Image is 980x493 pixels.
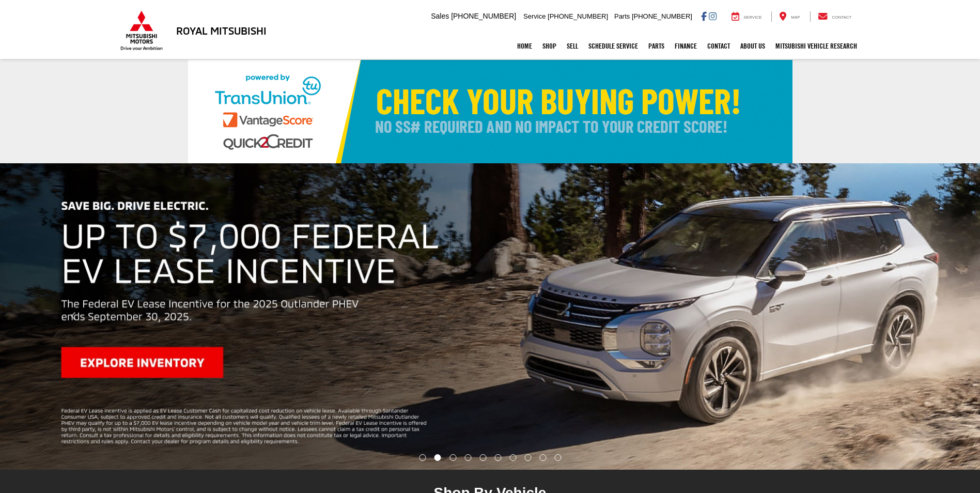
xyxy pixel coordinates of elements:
[670,33,702,59] a: Finance
[465,454,472,461] li: Go to slide number 4.
[735,33,770,59] a: About Us
[431,12,449,20] span: Sales
[583,33,643,59] a: Schedule Service: Opens in a new tab
[791,15,800,20] span: Map
[512,33,537,59] a: Home
[709,12,717,20] a: Instagram: Click to visit our Instagram page
[554,454,561,461] li: Go to slide number 10.
[118,10,165,51] img: Mitsubishi
[537,33,562,59] a: Shop
[509,454,516,461] li: Go to slide number 7.
[188,60,792,163] img: Check Your Buying Power
[434,454,441,461] li: Go to slide number 2.
[770,33,862,59] a: Mitsubishi Vehicle Research
[701,12,707,20] a: Facebook: Click to visit our Facebook page
[419,454,426,461] li: Go to slide number 1.
[744,15,762,20] span: Service
[176,25,267,36] h3: Royal Mitsubishi
[832,15,851,20] span: Contact
[724,11,770,22] a: Service
[524,454,531,461] li: Go to slide number 8.
[833,184,980,449] button: Click to view next picture.
[614,12,630,20] span: Parts
[562,33,583,59] a: Sell
[548,12,608,20] span: [PHONE_NUMBER]
[523,12,546,20] span: Service
[494,454,501,461] li: Go to slide number 6.
[632,12,692,20] span: [PHONE_NUMBER]
[450,454,457,461] li: Go to slide number 3.
[702,33,735,59] a: Contact
[643,33,670,59] a: Parts: Opens in a new tab
[771,11,807,22] a: Map
[810,11,860,22] a: Contact
[480,454,487,461] li: Go to slide number 5.
[451,12,516,20] span: [PHONE_NUMBER]
[539,454,546,461] li: Go to slide number 9.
